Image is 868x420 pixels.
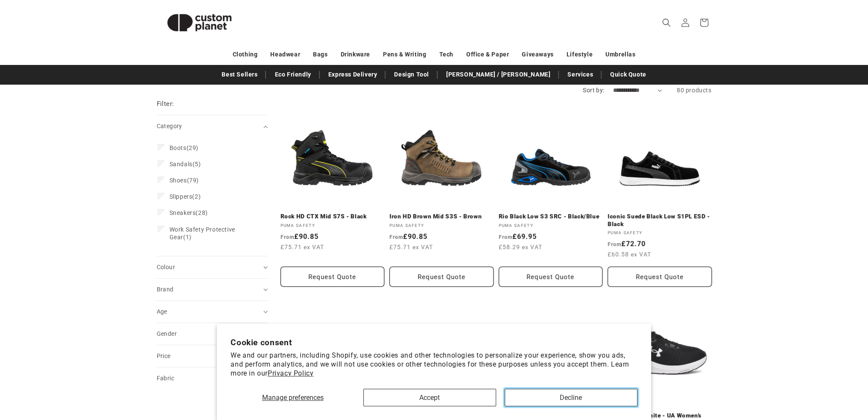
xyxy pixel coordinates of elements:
[157,375,174,382] span: Fabric
[170,144,187,151] span: Boots
[677,87,712,94] span: 80 products
[157,115,268,137] summary: Category (0 selected)
[170,193,193,200] span: Slippers
[389,267,494,287] button: Request Quote
[170,226,235,241] span: Work Safety Protective Gear
[281,267,385,287] button: Request Quote
[170,160,201,168] span: (5)
[157,264,175,270] span: Colour
[466,47,509,62] a: Office & Paper
[725,328,868,420] iframe: Chat Widget
[157,279,268,300] summary: Brand (0 selected)
[439,47,453,62] a: Tech
[231,389,355,406] button: Manage preferences
[442,67,555,82] a: [PERSON_NAME] / [PERSON_NAME]
[522,47,553,62] a: Giveaways
[157,3,242,42] img: Custom Planet
[170,177,187,184] span: Shoes
[608,267,712,287] button: Request Quote
[499,213,603,220] a: Rio Black Low S3 SRC - Black/Blue
[157,308,167,315] span: Age
[157,286,174,293] span: Brand
[170,226,253,241] span: (1)
[363,389,496,406] button: Accept
[657,13,676,32] summary: Search
[217,67,262,82] a: Best Sellers
[231,338,637,347] h2: Cookie consent
[270,67,315,82] a: Eco Friendly
[170,209,208,217] span: (28)
[157,345,268,367] summary: Price
[170,161,193,167] span: Sandals
[157,256,268,278] summary: Colour (0 selected)
[563,67,597,82] a: Services
[231,351,637,378] p: We and our partners, including Shopify, use cookies and other technologies to personalize your ex...
[170,176,199,184] span: (79)
[324,67,382,82] a: Express Delivery
[268,369,313,377] a: Privacy Policy
[262,394,324,402] span: Manage preferences
[157,123,182,129] span: Category
[170,193,201,200] span: (2)
[606,67,651,82] a: Quick Quote
[608,213,712,228] a: Iconic Suede Black Low S1PL ESD - Black
[383,47,426,62] a: Pens & Writing
[390,67,433,82] a: Design Tool
[605,47,635,62] a: Umbrellas
[281,213,385,220] a: Rock HD CTX Mid S7S - Black
[389,213,494,220] a: Iron HD Brown Mid S3S - Brown
[157,352,171,359] span: Price
[499,267,603,287] button: Request Quote
[157,99,174,109] h2: Filter:
[567,47,593,62] a: Lifestyle
[157,330,177,337] span: Gender
[157,301,268,323] summary: Age (0 selected)
[170,209,196,216] span: Sneakers
[583,87,604,94] label: Sort by:
[233,47,258,62] a: Clothing
[157,367,268,389] summary: Fabric (0 selected)
[313,47,327,62] a: Bags
[341,47,370,62] a: Drinkware
[505,389,637,406] button: Decline
[270,47,300,62] a: Headwear
[170,144,199,152] span: (29)
[157,323,268,345] summary: Gender (0 selected)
